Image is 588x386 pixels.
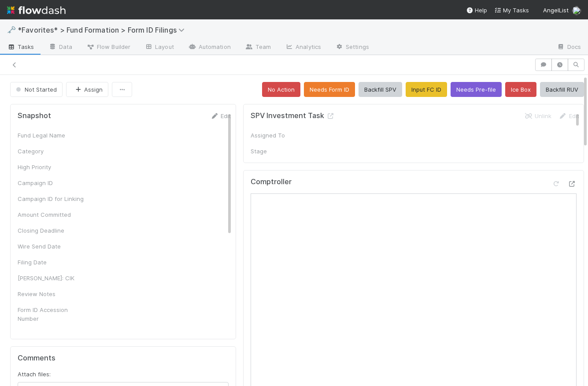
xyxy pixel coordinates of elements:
a: Layout [137,41,181,55]
div: Category [18,147,84,156]
button: Backfill RUV [540,82,584,97]
div: Campaign ID [18,178,84,187]
div: Form ID Accession Number [18,305,84,323]
span: *Favorites* > Fund Formation > Form ID Filings [18,26,189,34]
h5: Comptroller [251,178,292,186]
button: Needs Pre-file [451,82,502,97]
h5: Comments [18,354,229,363]
span: Flow Builder [86,42,130,51]
div: Closing Deadline [18,226,84,235]
div: Fund Legal Name [18,131,84,140]
h5: Snapshot [18,111,51,120]
a: Edit [558,112,579,119]
a: Unlink [524,112,551,119]
a: Analytics [278,41,328,55]
div: Wire Send Date [18,242,84,251]
button: Assign [66,82,108,97]
label: Attach files: [18,370,51,379]
div: Help [466,6,487,15]
a: Settings [328,41,376,55]
img: logo-inverted-e16ddd16eac7371096b0.svg [7,3,66,18]
span: AngelList [543,7,569,14]
a: Edit [210,112,231,119]
a: My Tasks [494,6,529,15]
a: Automation [181,41,238,55]
button: Input FC ID [406,82,447,97]
a: Flow Builder [79,41,137,55]
a: Team [238,41,278,55]
div: Assigned To [251,131,317,140]
img: avatar_b467e446-68e1-4310-82a7-76c532dc3f4b.png [572,6,581,15]
div: High Priority [18,163,84,171]
div: Stage [251,147,317,156]
div: Filing Date [18,258,84,267]
h5: SPV Investment Task [251,111,335,120]
a: Data [41,41,79,55]
button: No Action [262,82,300,97]
span: 🗝️ [7,26,16,33]
a: Docs [550,41,588,55]
button: Not Started [10,82,63,97]
button: Ice Box [505,82,536,97]
span: Not Started [14,86,57,93]
div: Amount Committed [18,210,84,219]
div: Review Notes [18,289,84,298]
div: Campaign ID for Linking [18,194,84,203]
div: [PERSON_NAME]: CIK [18,274,84,282]
span: Tasks [7,42,34,51]
button: Backfill SPV [359,82,402,97]
div: Resolution Notes [18,330,84,339]
span: My Tasks [494,7,529,14]
button: Needs Form ID [304,82,355,97]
